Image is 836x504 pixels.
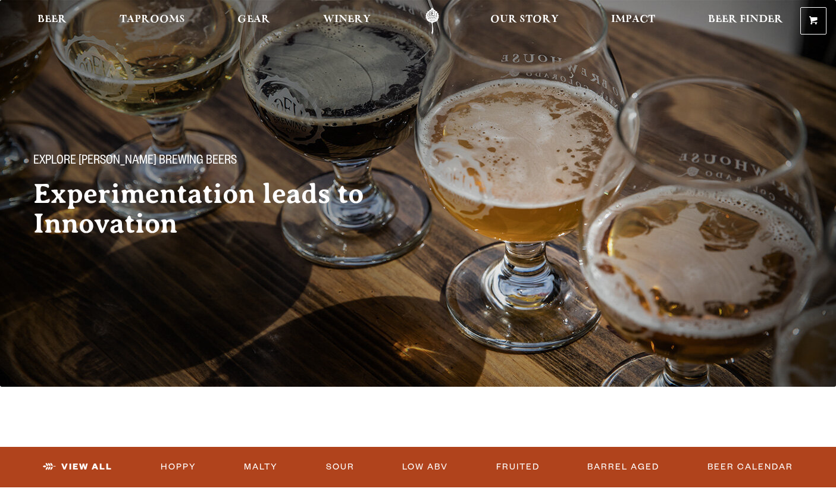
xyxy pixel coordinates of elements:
span: Beer Finder [708,15,783,24]
a: Hoppy [156,453,201,481]
a: Sour [321,453,359,481]
span: Beer [37,15,67,24]
span: Taprooms [120,15,185,24]
span: Our Story [490,15,559,24]
a: Malty [239,453,283,481]
a: Barrel Aged [583,453,664,481]
a: Gear [230,8,278,35]
a: View All [38,453,117,481]
a: Our Story [483,8,566,35]
span: Impact [611,15,655,24]
a: Beer Finder [700,8,791,35]
a: Beer Calendar [703,453,798,481]
a: Odell Home [410,8,455,35]
span: Gear [237,15,270,24]
a: Fruited [491,453,544,481]
a: Taprooms [112,8,193,35]
a: Winery [315,8,378,35]
h2: Experimentation leads to Innovation [33,179,405,239]
a: Low ABV [397,453,453,481]
a: Beer [30,8,74,35]
a: Impact [603,8,663,35]
span: Explore [PERSON_NAME] Brewing Beers [33,154,237,170]
span: Winery [323,15,371,24]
